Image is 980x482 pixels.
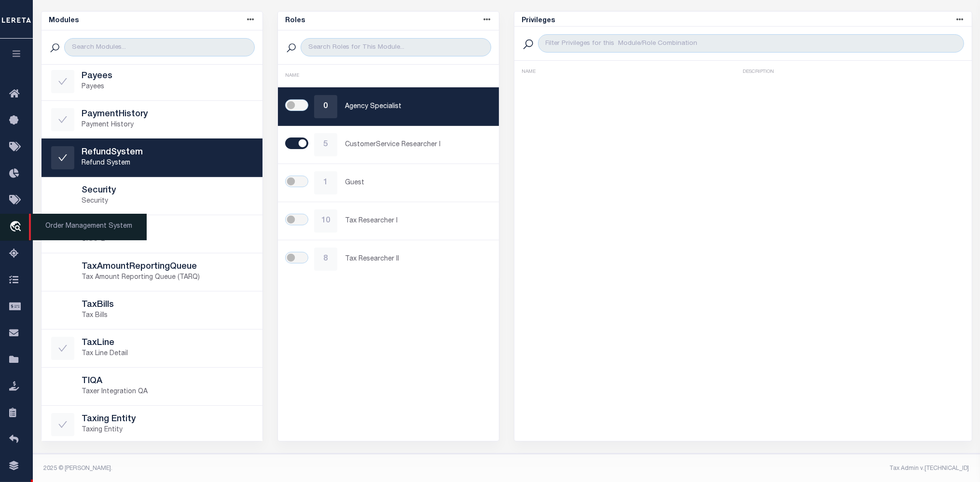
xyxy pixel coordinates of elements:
a: 0Agency Specialist [278,88,499,125]
a: TaxBillsTax Bills [41,291,262,329]
h5: SNAPQ [82,224,253,234]
a: 1Guest [278,164,499,202]
a: SecuritySecurity [41,177,262,215]
p: Payees [82,82,253,92]
p: Tax Bills [82,311,253,321]
p: Tax Researcher II [345,254,489,264]
h5: TIQA [82,376,253,387]
p: Guest [345,178,489,188]
h5: Privileges [522,17,555,25]
a: RefundSystemRefund System [41,139,262,177]
p: Refund System [82,158,253,168]
a: SNAPQSNAPQ [41,215,262,253]
input: Search Modules... [64,38,254,56]
div: Tax Admin v.[TECHNICAL_ID] [514,464,969,473]
a: PaymentHistoryPayment History [41,101,262,138]
a: TIQATaxer Integration QA [41,368,262,405]
p: Security [82,196,253,207]
p: Tax Researcher I [345,216,489,226]
input: Filter Privileges for this Module/Role Combination [538,34,964,53]
h5: PaymentHistory [82,110,253,120]
h5: Roles [286,17,305,25]
a: Taxing EntityTaxing Entity [41,406,262,443]
div: 10 [314,209,337,233]
div: 1 [314,171,337,194]
h5: RefundSystem [82,148,253,158]
a: TaxLineTax Line Detail [41,330,262,367]
p: Taxer Integration QA [82,387,253,397]
span: Order Management System [29,214,147,240]
p: Agency Specialist [345,102,489,112]
div: 2025 © [PERSON_NAME]. [37,464,507,473]
a: 8Tax Researcher II [278,240,499,278]
p: CustomerService Researcher I [345,140,489,150]
input: Search Roles for This Module... [301,38,491,56]
a: TaxAmountReportingQueueTax Amount Reporting Queue (TARQ) [41,253,262,291]
p: Taxing Entity [82,425,253,435]
h5: Security [82,186,253,196]
div: 0 [314,95,337,118]
a: 5CustomerService Researcher I [278,126,499,164]
p: Payment History [82,120,253,130]
a: 10Tax Researcher I [278,202,499,240]
div: 8 [314,248,337,271]
div: 5 [314,133,337,156]
p: SNAPQ [82,234,253,245]
a: PayeesPayees [41,63,262,100]
h5: Taxing Entity [82,414,253,425]
i: travel_explore [9,221,25,234]
h5: Modules [49,17,79,25]
p: Tax Line Detail [82,349,253,359]
h5: TaxAmountReportingQueue [82,262,253,273]
div: NAME [522,69,743,76]
div: NAME [286,72,491,80]
h5: TaxBills [82,300,253,311]
h5: TaxLine [82,338,253,349]
p: Tax Amount Reporting Queue (TARQ) [82,273,253,283]
div: DESCRIPTION [743,69,964,76]
h5: Payees [82,71,253,82]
